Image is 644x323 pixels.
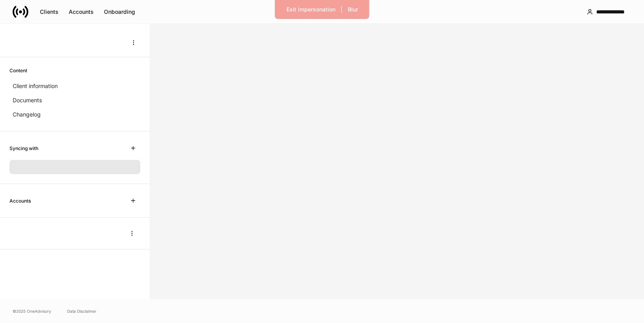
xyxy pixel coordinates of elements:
div: Accounts [69,9,94,15]
div: Blur [348,7,358,12]
button: Onboarding [99,6,140,18]
h6: Accounts [9,197,31,205]
a: Changelog [9,107,140,122]
p: Client information [13,82,58,90]
div: Exit Impersonation [286,7,335,12]
a: Client information [9,79,140,93]
h6: Syncing with [9,145,38,152]
div: Clients [40,9,58,15]
p: Documents [13,96,42,104]
span: © 2025 OneAdvisory [13,308,51,314]
a: Data Disclaimer [67,308,96,314]
button: Accounts [64,6,99,18]
a: Documents [9,93,140,107]
button: Blur [343,3,363,16]
div: Onboarding [104,9,135,15]
button: Exit Impersonation [281,3,341,16]
h6: Content [9,67,27,74]
p: Changelog [13,111,41,118]
button: Clients [35,6,64,18]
